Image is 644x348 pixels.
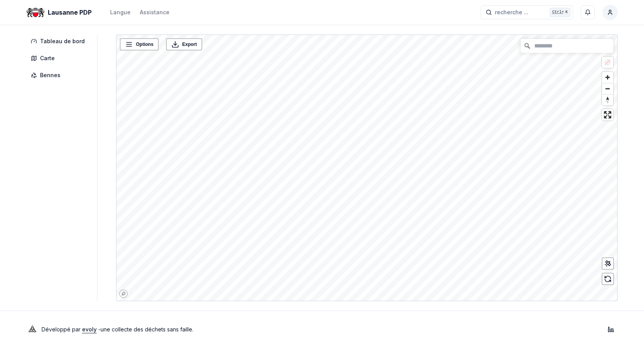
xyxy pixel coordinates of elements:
[82,326,97,333] a: evoly
[26,8,95,17] a: Lausanne PDP
[110,8,131,17] button: Langue
[140,8,169,17] a: Assistance
[136,41,153,48] span: Options
[42,324,193,335] p: Développé par - une collecte des déchets sans faille .
[119,289,128,298] a: Mapbox logo
[521,39,613,53] input: Chercher
[602,72,613,83] button: Zoom in
[40,37,85,45] span: Tableau de bord
[48,8,92,17] span: Lausanne PDP
[26,68,92,82] a: Bennes
[40,54,55,62] span: Carte
[481,5,573,19] button: recherche ...Ctrl+K
[26,51,92,65] a: Carte
[602,109,613,120] button: Enter fullscreen
[182,41,197,48] span: Export
[602,83,613,94] button: Zoom out
[26,323,39,336] img: Evoly Logo
[602,57,613,68] button: Location not available
[40,71,60,79] span: Bennes
[26,3,45,22] img: Lausanne PDP Logo
[117,35,622,302] canvas: Map
[602,95,613,105] span: Reset bearing to north
[602,94,613,105] button: Reset bearing to north
[110,8,131,16] div: Langue
[26,34,92,48] a: Tableau de bord
[495,8,528,16] span: recherche ...
[602,83,613,94] span: Zoom out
